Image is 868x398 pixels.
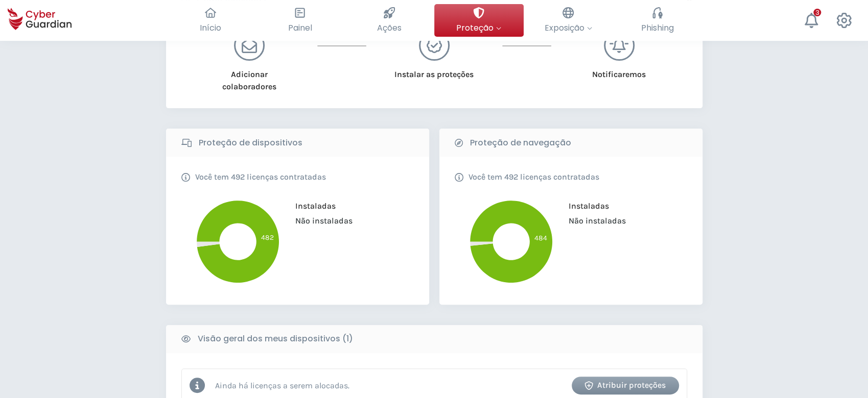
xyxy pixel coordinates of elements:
button: Ações [345,4,434,37]
button: Início [166,4,255,37]
div: Atribuir proteções [579,379,671,391]
span: Instaladas [288,201,336,211]
p: Você tem 492 licenças contratadas [468,172,599,182]
div: Notificaremos [577,61,661,81]
div: Adicionar colaboradores [207,61,291,93]
button: Phishing [613,4,702,37]
b: Proteção de dispositivos [199,137,302,149]
span: Instaladas [561,201,609,211]
button: Proteção [434,4,524,37]
b: Visão geral dos meus dispositivos (1) [198,333,353,345]
span: Exposição [545,21,592,34]
b: Proteção de navegação [470,137,571,149]
span: Não instaladas [288,216,353,226]
button: Painel [255,4,345,37]
span: Painel [288,21,312,34]
button: Exposição [524,4,613,37]
p: Você tem 492 licenças contratadas [195,172,326,182]
span: Proteção [456,21,501,34]
span: Ações [377,21,402,34]
span: Phishing [641,21,674,34]
div: 3 [813,9,821,16]
div: Instalar as proteções [392,61,476,81]
button: Atribuir proteções [572,377,679,394]
p: Ainda há licenças a serem alocadas. [215,381,349,390]
span: Não instaladas [561,216,626,226]
span: Início [200,21,221,34]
